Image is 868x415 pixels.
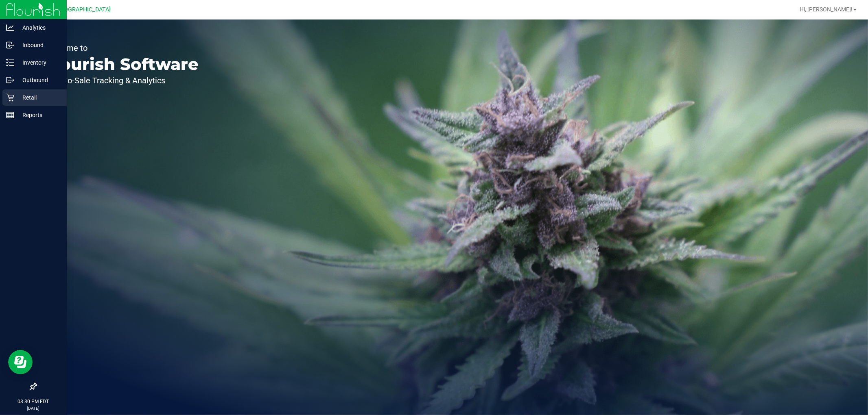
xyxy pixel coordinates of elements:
[6,93,14,102] inline-svg: Retail
[14,75,63,85] p: Outbound
[14,110,63,120] p: Reports
[4,405,63,411] p: [DATE]
[14,93,63,102] p: Retail
[8,350,33,374] iframe: Resource center
[14,40,63,50] p: Inbound
[14,23,63,33] p: Analytics
[6,41,14,49] inline-svg: Inbound
[44,76,199,85] p: Seed-to-Sale Tracking & Analytics
[6,59,14,67] inline-svg: Inventory
[44,56,199,72] p: Flourish Software
[44,44,199,52] p: Welcome to
[4,398,63,405] p: 03:30 PM EDT
[6,24,14,32] inline-svg: Analytics
[800,6,853,13] span: Hi, [PERSON_NAME]!
[14,58,63,67] p: Inventory
[6,76,14,84] inline-svg: Outbound
[6,111,14,119] inline-svg: Reports
[55,6,111,13] span: [GEOGRAPHIC_DATA]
